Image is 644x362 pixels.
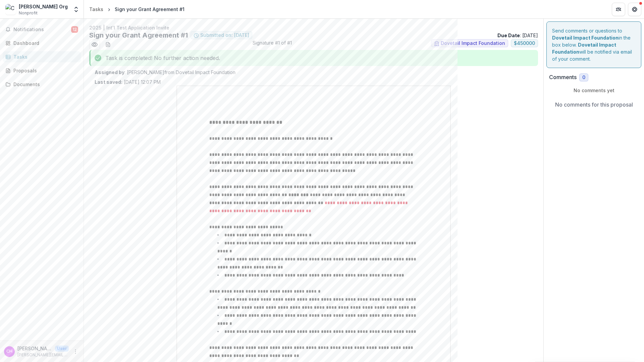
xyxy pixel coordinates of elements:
img: Courtney's Org [5,4,16,15]
button: Open entity switcher [71,3,81,16]
strong: Due Date [497,33,520,38]
span: Dovetail Impact Foundation [441,41,505,46]
p: [PERSON_NAME][EMAIL_ADDRESS][DOMAIN_NAME] [17,352,69,358]
span: Notifications [13,27,71,33]
strong: Dovetail Impact Foundation [552,35,619,41]
button: Notifications12 [3,24,81,35]
button: download-word-button [103,39,113,50]
a: Tasks [3,51,81,62]
div: Task is completed! No further action needed. [89,50,538,66]
div: Courtney Eker Hardy [6,349,12,354]
p: 2025 | Int'l Test Application Invite [89,24,538,31]
a: Documents [3,79,81,90]
p: [PERSON_NAME] [PERSON_NAME] [17,345,52,352]
p: [DATE] 12:07 PM [95,78,161,85]
a: Dashboard [3,38,81,49]
span: 0 [582,75,585,80]
strong: Last saved: [95,79,122,85]
div: Proposals [13,67,75,74]
div: Documents [13,81,75,88]
p: User [55,346,69,352]
div: Dashboard [13,40,75,47]
p: : [DATE] [497,32,538,39]
div: Tasks [89,6,103,13]
nav: breadcrumb [87,4,187,14]
h2: Sign your Grant Agreement #1 [89,31,188,39]
a: Tasks [87,4,106,14]
span: Nonprofit [19,10,38,16]
p: No comments yet [549,87,639,94]
button: Partners [612,3,625,16]
p: : [PERSON_NAME] from Dovetail Impact Foundation [95,69,533,76]
div: Tasks [13,53,75,60]
span: 12 [71,26,78,33]
h2: Comments [549,74,577,80]
strong: Dovetail Impact Foundation [552,42,616,55]
div: [PERSON_NAME] Org [19,3,68,10]
div: Send comments or questions to in the box below. will be notified via email of your comment. [546,21,641,68]
button: Preview 1dbd5308-6009-49d6-8b56-69d3fefe3936.pdf [89,39,100,50]
button: More [71,348,79,356]
a: Proposals [3,65,81,76]
button: Get Help [628,3,641,16]
span: Submitted on: [DATE] [200,33,249,38]
span: $ 450000 [514,41,535,46]
p: No comments for this proposal [555,101,633,109]
strong: Assigned by [95,69,124,75]
span: Signature #1 of #1 [253,39,292,50]
div: Sign your Grant Agreement #1 [115,6,184,13]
